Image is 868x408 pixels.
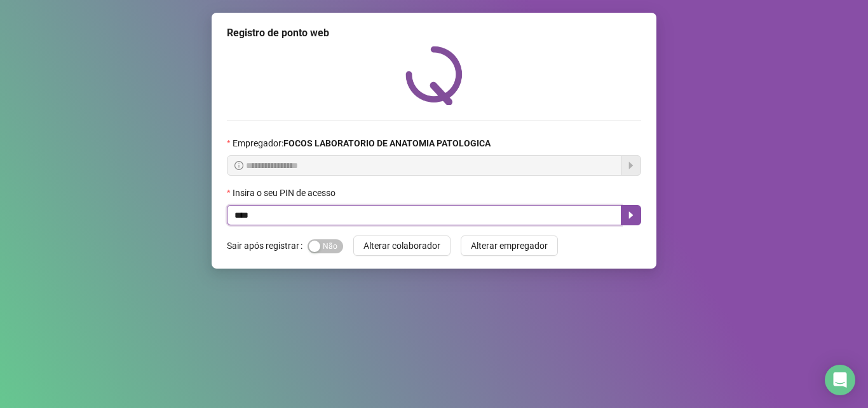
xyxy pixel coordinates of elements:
div: Open Intercom Messenger [825,365,855,395]
span: Alterar colaborador [363,239,440,253]
span: info-circle [234,161,243,170]
label: Insira o seu PIN de acesso [227,186,344,200]
img: QRPoint [405,46,463,105]
button: Alterar empregador [461,236,558,256]
div: Registro de ponto web [227,25,641,41]
button: Alterar colaborador [353,236,451,256]
span: Empregador : [233,136,491,150]
span: caret-right [626,210,636,220]
span: Alterar empregador [471,239,548,253]
label: Sair após registrar [227,236,308,256]
strong: FOCOS LABORATORIO DE ANATOMIA PATOLOGICA [283,138,491,148]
